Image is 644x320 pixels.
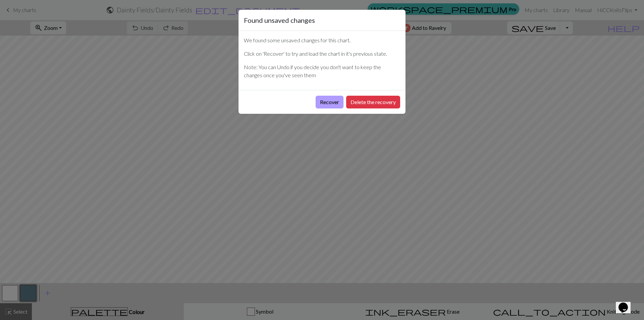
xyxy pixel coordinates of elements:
iframe: chat widget [616,293,637,313]
button: Recover [316,96,343,108]
button: Delete the recovery [346,96,400,108]
h5: Found unsaved changes [244,15,315,25]
p: We found some unsaved changes for this chart. [244,36,400,44]
p: Click on 'Recover' to try and load the chart in it's previous state. [244,50,400,58]
p: Note: You can Undo if you decide you don't want to keep the changes once you've seen them [244,63,400,79]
